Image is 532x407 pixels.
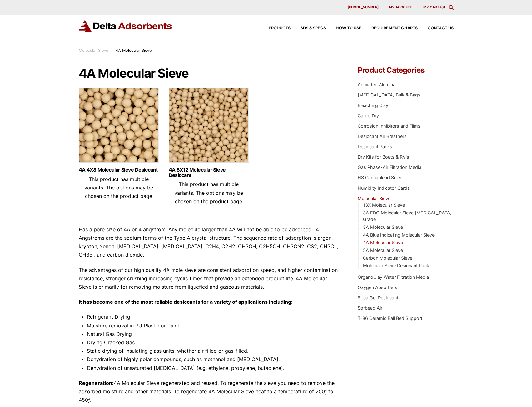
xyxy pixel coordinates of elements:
[358,154,409,159] a: Dry Kits for Boats & RV's
[87,355,339,364] li: Dehydration of highly polar compounds, such as methanol and [MEDICAL_DATA].
[169,167,249,178] a: 4A 8X12 Molecular Sieve Desiccant
[358,274,429,280] a: OrganoClay Water Filtration Media
[79,380,114,386] strong: Regeneration:
[363,240,403,245] a: 4A Molecular Sieve
[358,123,420,129] a: Corrosion Inhibitors and Films
[269,26,291,30] span: Products
[79,20,172,32] img: Delta Adsorbents
[389,6,413,9] span: My account
[441,5,444,9] span: 0
[343,5,384,10] a: [PHONE_NUMBER]
[384,5,418,10] a: My account
[79,266,339,292] p: The advantages of our high quality 4A mole sieve are consistent adsorption speed, and higher cont...
[363,210,452,222] a: 3A EDG Molecular Sieve [MEDICAL_DATA] Grade
[358,66,453,74] h4: Product Categories
[116,48,152,53] span: 4A Molecular Sieve
[363,202,405,208] a: 13X Molecular Sieve
[326,26,361,30] a: How to Use
[358,92,420,97] a: [MEDICAL_DATA] Bulk & Bags
[423,5,445,9] a: My Cart (0)
[358,295,398,300] a: Silica Gel Desiccant
[358,316,422,321] a: T-86 Ceramic Ball Bed Support
[358,164,421,170] a: Gas Phase-Air Filtration Media
[87,313,339,321] li: Refrigerant Drying
[79,167,159,173] a: 4A 4X8 Molecular Sieve Desiccant
[358,196,390,201] a: Molecular Sieve
[363,263,432,268] a: Molecular Sieve Desiccant Packs
[358,175,404,180] a: HS Cannablend Select
[87,338,339,347] li: Drying Cracked Gas
[348,6,379,9] span: [PHONE_NUMBER]
[301,26,326,30] span: SDS & SPECS
[87,321,339,330] li: Moisture removal in PU Plastic or Paint
[358,144,392,149] a: Desiccant Packs
[79,299,293,305] strong: It has become one of the most reliable desiccants for a variety of applications including:
[363,232,435,238] a: 4A Blue Indicating Molecular Sieve
[358,134,407,139] a: Desiccant Air Breathers
[111,48,112,53] span: :
[358,305,382,311] a: Sorbead Air
[358,113,379,118] a: Cargo Dry
[79,48,108,53] a: Molecular Sieve
[84,176,153,199] span: This product has multiple variants. The options may be chosen on the product page
[358,185,410,191] a: Humidity Indicator Cards
[361,26,418,30] a: Requirement Charts
[79,379,339,405] p: 4A Molecular Sieve regenerated and reused. To regenerate the sieve you need to remove the adsorbe...
[79,66,339,80] h1: 4A Molecular Sieve
[363,224,403,230] a: 3A Molecular Sieve
[87,347,339,355] li: Static drying of insulating glass units, whether air filled or gas-filled.
[358,285,397,290] a: Oxygen Absorbers
[259,26,291,30] a: Products
[174,181,243,204] span: This product has multiple variants. The options may be chosen on the product page
[291,26,326,30] a: SDS & SPECS
[428,26,454,30] span: Contact Us
[87,364,339,372] li: Dehydration of unsaturated [MEDICAL_DATA] (e.g. ethylene, propylene, butadiene).
[418,26,454,30] a: Contact Us
[87,330,339,338] li: Natural Gas Drying
[449,5,454,10] div: Toggle Modal Content
[336,26,361,30] span: How to Use
[363,248,403,253] a: 5A Molecular Sieve
[358,82,395,87] a: Activated Alumina
[363,255,412,261] a: Carbon Molecular Sieve
[371,26,418,30] span: Requirement Charts
[358,103,388,108] a: Bleaching Clay
[79,225,339,259] p: Has a pore size of 4A or 4 angstrom. Any molecule larger than 4A will not be able to be adsorbed....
